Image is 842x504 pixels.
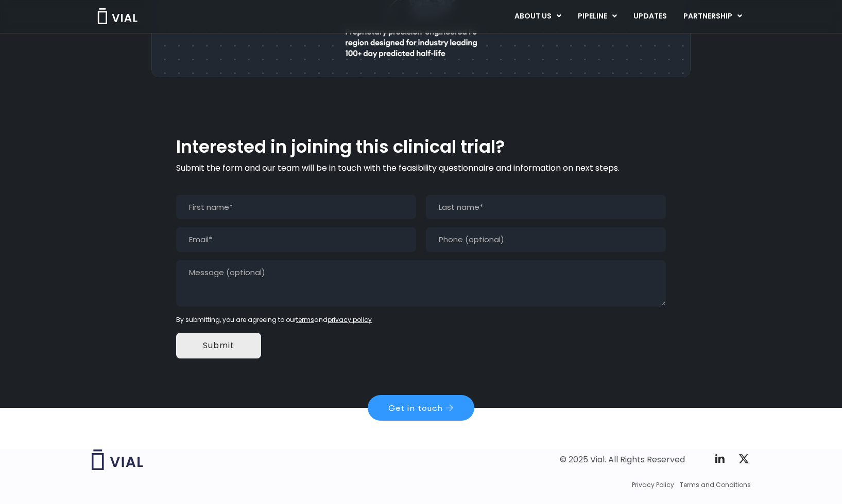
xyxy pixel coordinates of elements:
[632,480,674,490] a: Privacy Policy
[388,404,443,412] span: Get in touch
[296,315,314,324] a: terms
[92,449,143,470] img: Vial logo wih "Vial" spelled out
[426,227,666,252] input: Phone (optional)
[176,195,416,220] input: First name*
[328,315,372,324] a: privacy policy
[176,162,666,174] p: Submit the form and our team will be in touch with the feasibility questionnaire and information ...
[176,333,261,358] input: Submit
[426,195,666,220] input: Last name*
[176,137,666,157] h2: Interested in joining this clinical trial?
[97,8,138,24] img: Vial Logo
[680,480,751,490] a: Terms and Conditions
[570,8,625,25] a: PIPELINEMenu Toggle
[368,395,474,421] a: Get in touch
[176,315,666,325] div: By submitting, you are agreeing to our and
[625,8,675,25] a: UPDATES
[675,8,750,25] a: PARTNERSHIPMenu Toggle
[560,454,685,465] div: © 2025 Vial. All Rights Reserved
[176,227,416,252] input: Email*
[506,8,569,25] a: ABOUT USMenu Toggle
